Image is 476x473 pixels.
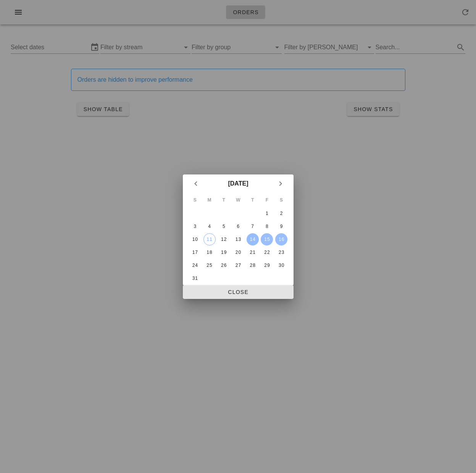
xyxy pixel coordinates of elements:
button: Next month [274,177,287,190]
div: 22 [261,250,273,255]
button: 30 [275,259,287,271]
button: 2 [275,207,287,220]
div: 2 [275,211,287,216]
div: 29 [261,263,273,268]
button: 15 [261,233,273,245]
button: 26 [218,259,230,271]
th: T [217,194,231,207]
div: 16 [275,237,287,242]
button: 17 [189,246,201,258]
div: 26 [218,263,230,268]
button: 12 [218,233,230,245]
button: 19 [218,246,230,258]
button: 13 [232,233,244,245]
div: 12 [218,237,230,242]
button: 21 [246,246,258,258]
button: 16 [275,233,287,245]
button: Previous month [189,177,203,190]
button: 9 [275,220,287,232]
div: 19 [218,250,230,255]
th: S [274,194,288,207]
div: 8 [261,224,273,229]
button: 14 [246,233,258,245]
div: 4 [203,224,215,229]
button: 10 [189,233,201,245]
button: 8 [261,220,273,232]
span: Close [189,289,287,295]
div: 14 [246,237,258,242]
button: 3 [189,220,201,232]
button: 1 [261,207,273,220]
button: 28 [246,259,258,271]
div: 3 [189,224,201,229]
div: 31 [189,276,201,281]
th: T [245,194,259,207]
div: 6 [232,224,244,229]
div: 15 [261,237,273,242]
button: 31 [189,272,201,284]
button: 7 [246,220,258,232]
div: 13 [232,237,244,242]
div: 9 [275,224,287,229]
div: 7 [246,224,258,229]
th: M [202,194,216,207]
button: 27 [232,259,244,271]
button: 24 [189,259,201,271]
div: 17 [189,250,201,255]
div: 21 [246,250,258,255]
button: Close [183,285,294,299]
div: 10 [189,237,201,242]
button: 29 [261,259,273,271]
th: F [260,194,274,207]
button: 6 [232,220,244,232]
div: 30 [275,263,287,268]
div: 25 [203,263,215,268]
th: W [231,194,245,207]
div: 23 [275,250,287,255]
div: 5 [218,224,230,229]
button: 22 [261,246,273,258]
div: 1 [261,211,273,216]
div: 11 [203,237,215,242]
div: 27 [232,263,244,268]
button: 11 [203,233,215,245]
button: 23 [275,246,287,258]
div: 24 [189,263,201,268]
button: [DATE] [225,176,251,191]
th: S [188,194,202,207]
button: 18 [203,246,215,258]
div: 18 [203,250,215,255]
div: 28 [246,263,258,268]
button: 4 [203,220,215,232]
button: 20 [232,246,244,258]
button: 25 [203,259,215,271]
button: 5 [218,220,230,232]
div: 20 [232,250,244,255]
